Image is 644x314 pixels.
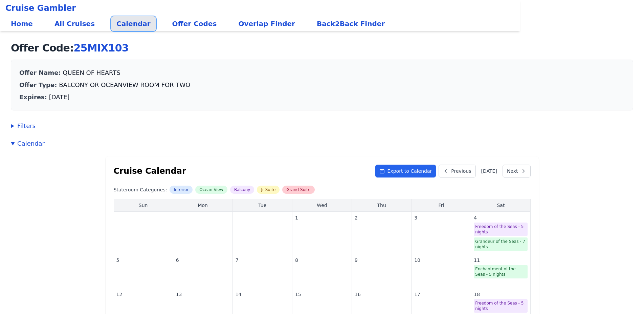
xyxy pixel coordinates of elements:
[114,166,186,176] h1: Cruise Calendar
[5,16,514,31] div: Main navigation links
[355,291,408,298] div: 16
[167,16,222,31] a: Offer Codes
[503,165,531,177] button: Next
[176,291,230,298] div: 13
[114,199,173,211] div: Sun
[170,186,193,194] span: Interior
[311,16,390,31] a: Back2Back Finder
[195,186,227,194] span: Ocean View
[355,257,408,264] div: 9
[375,165,436,177] button: Export to Calendar
[19,93,47,101] span: Expires:
[471,199,530,211] div: Sat
[49,16,100,31] a: All Cruises
[414,214,468,221] div: 3
[292,199,352,211] div: Wed
[233,16,301,31] a: Overlap Finder
[257,186,280,194] span: Jr Suite
[474,237,528,251] div: Offer Codes: 25MIX103 Room: ocean_view Port: tampa Itinerary: 7 Night Western Caribbean Expires: ...
[111,16,156,31] a: Calendar
[173,199,232,211] div: Mon
[439,165,475,177] button: Previous
[474,299,528,313] div: Offer Codes: 25MIX103 Room: balcony Port: miami Itinerary: 5 Night Caribbean* Expires: 9/23/2025
[230,186,254,194] span: Balcony
[236,291,289,298] div: 14
[412,199,471,211] div: Fri
[282,186,314,194] span: Grand Suite
[5,16,38,31] a: Home
[5,3,76,14] span: Cruise Gambler
[49,93,70,101] span: [DATE]
[63,69,120,76] span: QUEEN OF HEARTS
[414,257,468,264] div: 10
[474,265,528,278] div: Offer Codes: 25MIX103 Room: ocean_view Port: tampa Itinerary: 5 Night Cruise* Expires: 9/23/2025
[176,257,230,264] div: 6
[479,165,500,177] span: [DATE]
[116,257,170,264] div: 5
[114,186,167,193] div: Stateroom Categories:
[295,291,349,298] div: 15
[474,257,528,264] div: 11
[474,214,528,221] div: 4
[19,69,61,76] span: Offer Name:
[59,81,190,88] span: BALCONY OR OCEANVIEW ROOM FOR TWO
[11,42,129,54] h1: Offer Code:
[295,257,349,264] div: 8
[11,121,633,131] summary: Filters
[355,214,408,221] div: 2
[295,214,349,221] div: 1
[116,291,170,298] div: 12
[474,223,528,236] div: Offer Codes: 25MIX103 Room: balcony Port: miami Itinerary: 5 Night Caribbean* Expires: 9/23/2025
[474,291,528,298] div: 18
[233,199,292,211] div: Tue
[11,139,633,148] summary: Calendar
[73,42,129,54] span: 25MIX103
[414,291,468,298] div: 17
[236,257,289,264] div: 7
[19,81,57,88] span: Offer Type:
[352,199,411,211] div: Thu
